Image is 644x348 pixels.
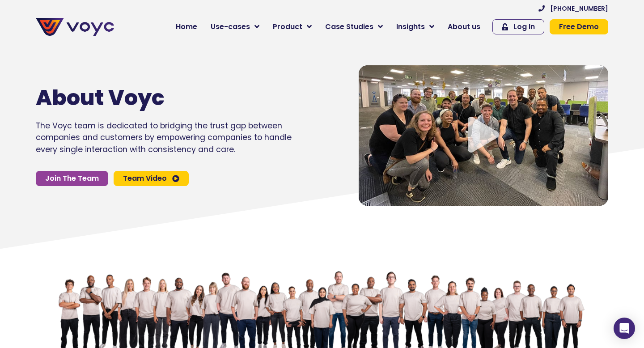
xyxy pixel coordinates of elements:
[45,175,99,182] span: Join The Team
[318,18,390,36] a: Case Studies
[492,19,544,34] a: Log In
[273,21,302,32] span: Product
[538,5,608,12] a: [PHONE_NUMBER]
[176,21,197,32] span: Home
[396,21,425,32] span: Insights
[36,18,114,36] img: voyc-full-logo
[211,21,250,32] span: Use-cases
[448,21,480,32] span: About us
[266,18,318,36] a: Product
[36,85,265,111] h1: About Voyc
[441,18,487,36] a: About us
[550,5,608,12] span: [PHONE_NUMBER]
[36,120,292,155] p: The Voyc team is dedicated to bridging the trust gap between companies and customers by empowerin...
[550,19,608,34] a: Free Demo
[325,21,373,32] span: Case Studies
[559,23,599,30] span: Free Demo
[123,175,167,182] span: Team Video
[390,18,441,36] a: Insights
[466,117,501,154] div: Video play button
[513,23,535,30] span: Log In
[614,318,635,339] div: Open Intercom Messenger
[204,18,266,36] a: Use-cases
[114,171,189,186] a: Team Video
[169,18,204,36] a: Home
[36,171,108,186] a: Join The Team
